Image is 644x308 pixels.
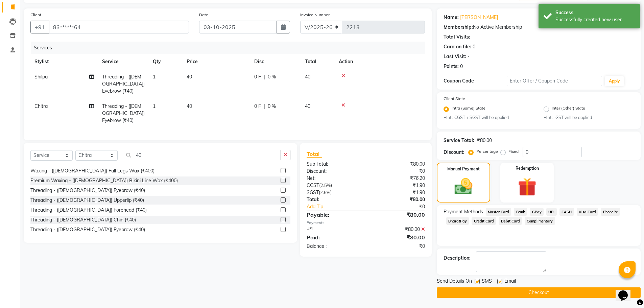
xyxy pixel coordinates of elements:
[98,54,149,69] th: Service
[302,168,366,175] div: Discount:
[504,278,516,286] span: Email
[444,77,507,85] div: Coupon Code
[460,14,498,21] a: [PERSON_NAME]
[250,54,301,69] th: Disc
[444,96,465,102] label: Client State
[102,103,145,123] span: Threading - ([DEMOGRAPHIC_DATA]) Eyebrow (₹40)
[199,12,208,18] label: Date
[254,103,261,110] span: 0 F
[366,226,430,233] div: ₹80.00
[102,74,145,94] span: Threading - ([DEMOGRAPHIC_DATA]) Eyebrow (₹40)
[305,103,310,109] span: 40
[477,137,492,144] div: ₹80.00
[508,148,519,155] label: Fixed
[437,278,472,286] span: Send Details On
[30,21,49,33] button: +91
[616,281,637,301] iframe: chat widget
[30,12,41,18] label: Client
[123,150,281,160] input: Search or Scan
[366,168,430,175] div: ₹0
[320,190,330,195] span: 2.5%
[153,103,156,109] span: 1
[307,150,322,158] span: Total
[447,166,480,172] label: Manual Payment
[366,196,430,203] div: ₹80.00
[482,278,492,286] span: SMS
[301,54,335,69] th: Total
[444,255,471,262] div: Description:
[302,175,366,182] div: Net:
[366,189,430,196] div: ₹1.90
[264,103,265,110] span: |
[307,189,319,195] span: SGST
[300,12,330,18] label: Invoice Number
[30,207,147,214] div: Threading - ([DEMOGRAPHIC_DATA]) Forehead (₹40)
[460,63,463,70] div: 0
[307,182,319,188] span: CGST
[187,74,192,80] span: 40
[302,226,366,233] div: UPI
[366,182,430,189] div: ₹1.90
[444,53,466,60] div: Last Visit:
[449,176,478,197] img: _cash.svg
[525,217,555,225] span: Complimentary
[320,183,331,188] span: 2.5%
[555,9,635,16] div: Success
[30,167,154,174] div: Waxing - ([DEMOGRAPHIC_DATA]) Full Legs Wax (₹400)
[268,103,276,110] span: 0 %
[552,105,585,113] label: Inter (Other) State
[302,189,366,196] div: ( )
[366,233,430,241] div: ₹80.00
[530,208,544,216] span: GPay
[34,74,48,80] span: Shilpa
[264,73,265,80] span: |
[305,74,310,80] span: 40
[444,137,474,144] div: Service Total:
[34,103,48,109] span: Chitra
[559,208,574,216] span: CASH
[605,76,624,86] button: Apply
[452,105,485,113] label: Intra (Same) State
[444,63,459,70] div: Points:
[302,243,366,250] div: Balance :
[472,217,496,225] span: Credit Card
[377,203,430,210] div: ₹0
[544,115,634,121] small: Hint : IGST will be applied
[30,187,145,194] div: Threading - ([DEMOGRAPHIC_DATA]) Eyebrow (₹40)
[468,53,470,60] div: -
[366,161,430,168] div: ₹80.00
[437,287,641,298] button: Checkout
[444,149,464,156] div: Discount:
[516,165,539,171] label: Redemption
[302,161,366,168] div: Sub Total:
[546,208,557,216] span: UPI
[486,208,511,216] span: Master Card
[366,211,430,219] div: ₹80.00
[499,217,522,225] span: Debit Card
[476,148,498,155] label: Percentage
[254,73,261,80] span: 0 F
[577,208,598,216] span: Visa Card
[153,74,156,80] span: 1
[187,103,192,109] span: 40
[307,220,425,226] div: Payments
[366,175,430,182] div: ₹76.20
[444,115,534,121] small: Hint : CGST + SGST will be applied
[30,216,136,223] div: Threading - ([DEMOGRAPHIC_DATA]) Chin (₹40)
[183,54,250,69] th: Price
[30,54,98,69] th: Stylist
[473,43,475,50] div: 0
[507,76,602,86] input: Enter Offer / Coupon Code
[31,42,430,54] div: Services
[30,226,145,233] div: Threading - ([DEMOGRAPHIC_DATA]) Eyebrow (₹40)
[302,233,366,241] div: Paid:
[444,43,471,50] div: Card on file:
[30,197,144,204] div: Threading - ([DEMOGRAPHIC_DATA]) Upperlip (₹40)
[444,14,459,21] div: Name:
[446,217,469,225] span: BharatPay
[49,21,189,33] input: Search by Name/Mobile/Email/Code
[302,182,366,189] div: ( )
[444,208,483,215] span: Payment Methods
[601,208,620,216] span: PhonePe
[512,175,542,198] img: _gift.svg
